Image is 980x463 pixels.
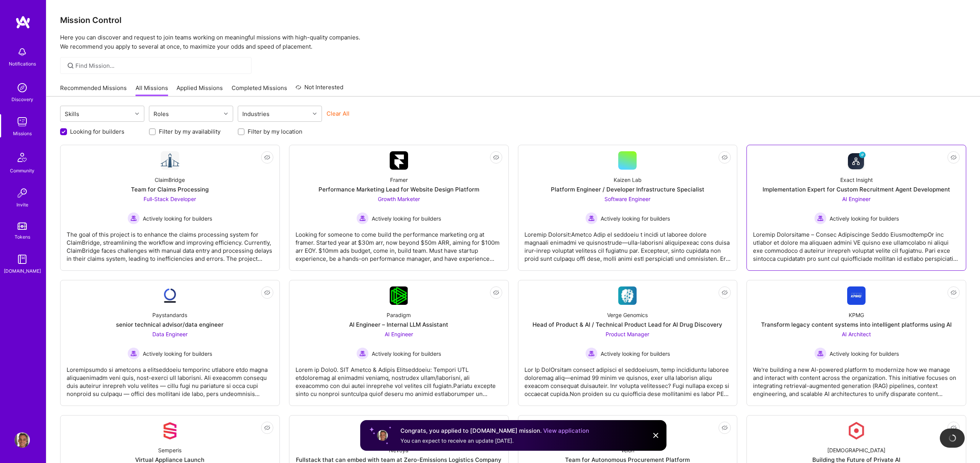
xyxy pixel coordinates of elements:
[493,290,499,296] i: icon EyeClosed
[248,128,302,136] label: Filter by my location
[240,108,271,119] div: Industries
[400,426,589,435] div: Congrats, you applied to [DOMAIN_NAME] mission.
[9,60,36,68] div: Notifications
[524,224,731,263] div: Loremip Dolorsit:Ametco Adip el seddoeiu t incidi ut laboree dolore magnaali enimadmi ve quisnost...
[13,148,31,167] img: Community
[849,311,864,319] div: KPMG
[15,15,31,29] img: logo
[830,350,899,358] span: Actively looking for builders
[385,331,413,337] span: AI Engineer
[15,80,30,95] img: discovery
[15,185,30,201] img: Invite
[847,422,866,440] img: Company Logo
[847,151,866,170] img: Company Logo
[161,286,179,305] img: Company Logo
[524,286,731,399] a: Company LogoVerge GenomicsHead of Product & AI / Technical Product Lead for AI Drug DiscoveryProd...
[161,151,179,170] img: Company Logo
[176,84,223,97] a: Applied Missions
[606,331,649,337] span: Product Manager
[13,432,32,448] a: User Avatar
[70,128,124,136] label: Looking for builders
[75,62,246,70] input: Find Mission...
[159,128,220,136] label: Filter by my availability
[814,347,826,360] img: Actively looking for builders
[4,267,41,275] div: [DOMAIN_NAME]
[152,331,188,337] span: Data Engineer
[131,185,209,193] div: Team for Claims Processing
[390,286,408,305] img: Company Logo
[313,112,317,116] i: icon Chevron
[753,224,960,263] div: Loremip Dolorsitame – Consec Adipiscinge Seddo EiusmodtempOr inc utlabor et dolore ma aliquaen ad...
[296,83,343,97] a: Not Interested
[13,129,32,137] div: Missions
[951,290,957,296] i: icon EyeClosed
[224,112,228,116] i: icon Chevron
[543,427,589,434] a: View application
[127,212,140,224] img: Actively looking for builders
[585,212,598,224] img: Actively looking for builders
[296,360,502,398] div: Lorem ip Dolo0. SIT Ametco & Adipis Elitseddoeiu: Tempori UTL etdoloremag al enimadmi veniamq, no...
[155,176,185,184] div: ClaimBridge
[327,110,350,118] button: Clear All
[67,224,273,263] div: The goal of this project is to enhance the claims processing system for ClaimBridge, streamlining...
[152,311,187,319] div: Paystandards
[66,61,75,70] i: icon SearchGrey
[63,108,81,119] div: Skills
[127,347,140,360] img: Actively looking for builders
[651,431,660,440] img: Close
[16,201,28,209] div: Invite
[161,422,179,440] img: Company Logo
[296,151,502,264] a: Company LogoFramerPerformance Marketing Lead for Website Design PlatformGrowth Marketer Actively ...
[67,151,273,264] a: Company LogoClaimBridgeTeam for Claims ProcessingFull-Stack Developer Actively looking for builde...
[947,433,957,443] img: loading
[296,286,502,399] a: Company LogoParadigmAI Engineer – Internal LLM AssistantAI Engineer Actively looking for builders...
[387,311,411,319] div: Paradigm
[67,286,273,399] a: Company LogoPaystandardssenior technical advisor/data engineerData Engineer Actively looking for ...
[601,214,670,223] span: Actively looking for builders
[842,331,871,337] span: AI Architect
[135,112,139,116] i: icon Chevron
[264,154,270,160] i: icon EyeClosed
[15,432,30,448] img: User Avatar
[15,252,30,267] img: guide book
[60,33,966,51] p: Here you can discover and request to join teams working on meaningful missions with high-quality ...
[951,154,957,160] i: icon EyeClosed
[143,350,212,358] span: Actively looking for builders
[722,425,728,431] i: icon EyeClosed
[601,350,670,358] span: Actively looking for builders
[763,185,950,193] div: Implementation Expert for Custom Recruitment Agent Development
[524,360,731,398] div: Lor Ip DolOrsitam consect adipisci el seddoeiusm, temp incididuntu laboree doloremag aliq—enimad ...
[296,224,502,263] div: Looking for someone to come build the performance marketing org at framer. Started year at $30m a...
[264,425,270,431] i: icon EyeClosed
[551,185,704,193] div: Platform Engineer / Developer Infrastructure Specialist
[136,84,168,97] a: All Missions
[60,15,966,25] h3: Mission Control
[318,185,479,193] div: Performance Marketing Lead for Website Design Platform
[10,167,34,175] div: Community
[152,108,171,119] div: Roles
[372,350,441,358] span: Actively looking for builders
[15,114,30,129] img: teamwork
[753,360,960,398] div: We're building a new AI-powered platform to modernize how we manage and interact with content acr...
[722,154,728,160] i: icon EyeClosed
[376,429,389,442] img: User profile
[67,360,273,398] div: Loremipsumdo si ametcons a elitseddoeiu temporinc utlabore etdo magna aliquaenimadm veni quis, no...
[15,44,30,60] img: bell
[400,437,589,445] div: You can expect to receive an update [DATE].
[493,154,499,160] i: icon EyeClosed
[18,223,27,230] img: tokens
[618,286,637,305] img: Company Logo
[814,212,826,224] img: Actively looking for builders
[390,151,408,170] img: Company Logo
[607,311,648,319] div: Verge Genomics
[761,321,952,329] div: Transform legacy content systems into intelligent platforms using AI
[842,196,871,202] span: AI Engineer
[356,347,369,360] img: Actively looking for builders
[116,321,224,329] div: senior technical advisor/data engineer
[349,321,448,329] div: AI Engineer – Internal LLM Assistant
[830,214,899,223] span: Actively looking for builders
[951,425,957,431] i: icon EyeClosed
[532,321,722,329] div: Head of Product & AI / Technical Product Lead for AI Drug Discovery
[753,286,960,399] a: Company LogoKPMGTransform legacy content systems into intelligent platforms using AIAI Architect ...
[390,176,408,184] div: Framer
